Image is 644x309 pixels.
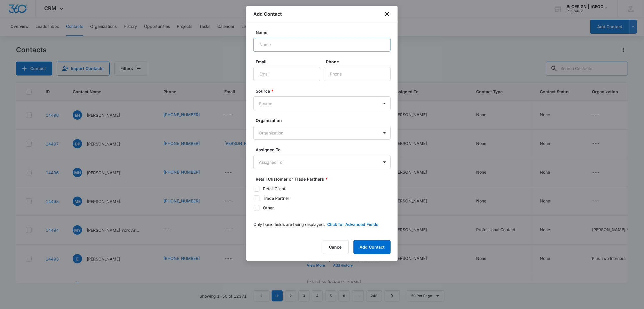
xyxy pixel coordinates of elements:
input: Name [253,38,391,52]
p: Only basic fields are being displayed. [253,221,325,227]
label: Assigned To [256,147,393,153]
input: Phone [324,67,391,81]
button: Cancel [323,240,349,254]
input: Email [253,67,320,81]
div: Trade Partner [263,195,289,201]
label: Organization [256,117,393,123]
button: Add Contact [353,240,391,254]
label: Phone [326,59,393,65]
label: Name [256,29,393,35]
button: close [384,10,391,17]
label: Email [256,59,323,65]
div: Retail Client [263,186,285,192]
h1: Add Contact [253,10,282,17]
div: Other [263,205,274,211]
label: Retail Customer or Trade Partners [256,176,393,182]
label: Source [256,88,393,94]
button: Click for Advanced Fields [327,221,378,227]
